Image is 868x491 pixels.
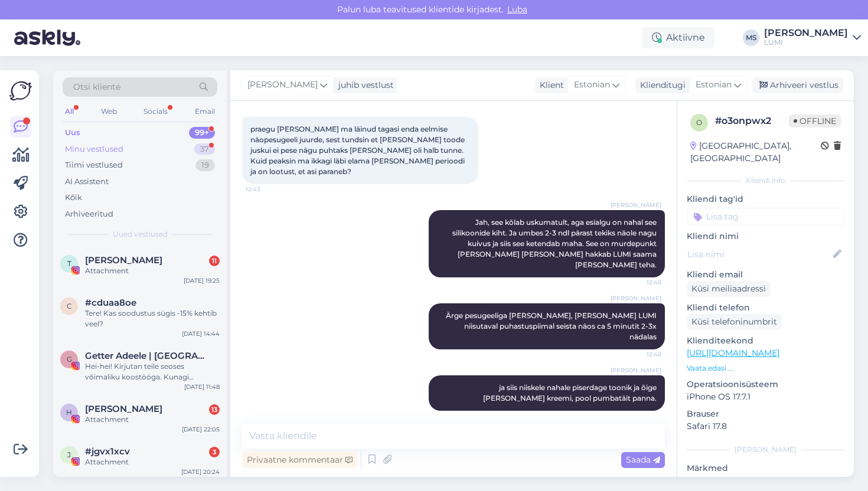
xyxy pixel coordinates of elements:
[687,230,844,243] p: Kliendi nimi
[617,411,661,420] span: 12:48
[182,329,220,338] div: [DATE] 14:44
[63,104,76,119] div: All
[764,28,848,38] div: [PERSON_NAME]
[192,104,217,119] div: Email
[617,278,661,287] span: 12:48
[715,114,789,128] div: # o3onpwx2
[504,4,531,15] span: Luba
[687,248,831,261] input: Lisa nimi
[687,391,844,403] p: iPhone OS 17.7.1
[184,382,220,391] div: [DATE] 11:48
[687,348,779,358] a: [URL][DOMAIN_NAME]
[209,256,220,266] div: 11
[67,355,72,364] span: G
[687,462,844,474] p: Märkmed
[687,444,844,455] div: [PERSON_NAME]
[687,175,844,186] div: Kliendi info
[626,454,660,465] span: Saada
[67,259,71,268] span: T
[611,366,661,375] span: [PERSON_NAME]
[483,383,658,402] span: ja siis niiskele nahale piserdage toonik ja õige [PERSON_NAME] kreemi, pool pumbatäit panna.
[764,28,861,47] a: [PERSON_NAME]LUMI
[65,176,109,188] div: AI Assistent
[687,281,771,297] div: Küsi meiliaadressi
[85,414,220,425] div: Attachment
[65,192,82,204] div: Kõik
[67,450,71,459] span: j
[242,452,357,468] div: Privaatne kommentaar
[209,404,220,415] div: 13
[687,193,844,205] p: Kliendi tag'id
[642,27,714,48] div: Aktiivne
[743,30,759,46] div: MS
[764,38,848,47] div: LUMI
[85,308,220,329] div: Tere! Kas soodustus sügis -15% kehtib veel?
[696,78,732,91] span: Estonian
[85,361,220,382] div: Hei-hei! Kirjutan teile seoses võimaliku koostööga. Kunagi [PERSON_NAME] ka teiega meilitsi suhel...
[85,255,162,266] span: Terese Mårtensson
[611,294,661,303] span: [PERSON_NAME]
[446,311,658,341] span: Ärge pesugeeliga [PERSON_NAME], [PERSON_NAME] LUMI niisutaval puhastuspiimal seista näos ca 5 min...
[535,79,564,91] div: Klient
[184,276,220,285] div: [DATE] 19:25
[65,143,123,155] div: Minu vestlused
[85,297,136,308] span: #cduaa8oe
[85,457,220,467] div: Attachment
[687,208,844,225] input: Lisa tag
[85,404,162,414] span: Helena Feofanov-Crawford
[9,80,32,102] img: Askly Logo
[73,81,120,93] span: Otsi kliente
[85,351,208,361] span: Getter Adeele | Elu Hispaanias
[687,335,844,347] p: Klienditeekond
[687,302,844,314] p: Kliendi telefon
[65,159,123,171] div: Tiimi vestlused
[687,378,844,391] p: Operatsioonisüsteem
[789,114,841,127] span: Offline
[635,79,686,91] div: Klienditugi
[617,350,661,359] span: 12:48
[194,143,215,155] div: 37
[195,159,215,171] div: 19
[99,104,119,119] div: Web
[65,127,80,139] div: Uus
[67,302,72,310] span: c
[687,269,844,281] p: Kliendi email
[65,208,113,220] div: Arhiveeritud
[611,201,661,210] span: [PERSON_NAME]
[690,140,821,165] div: [GEOGRAPHIC_DATA], [GEOGRAPHIC_DATA]
[209,447,220,457] div: 3
[113,229,168,240] span: Uued vestlused
[85,266,220,276] div: Attachment
[687,420,844,433] p: Safari 17.8
[696,118,702,127] span: o
[246,185,290,194] span: 12:43
[189,127,215,139] div: 99+
[181,467,220,476] div: [DATE] 20:24
[452,218,658,269] span: Jah, see kõlab uskumatult, aga esialgu on nahal see silikoonide kiht. Ja umbes 2-3 ndl pärast tek...
[247,78,318,91] span: [PERSON_NAME]
[85,446,130,457] span: #jgvx1xcv
[574,78,610,91] span: Estonian
[66,408,72,417] span: H
[141,104,170,119] div: Socials
[334,79,394,91] div: juhib vestlust
[687,408,844,420] p: Brauser
[687,363,844,374] p: Vaata edasi ...
[687,314,782,330] div: Küsi telefoninumbrit
[182,425,220,434] div: [DATE] 22:05
[752,77,843,93] div: Arhiveeri vestlus
[250,125,466,176] span: praegu [PERSON_NAME] ma läinud tagasi enda eelmise näopesugeeli juurde, sest tundsin et [PERSON_N...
